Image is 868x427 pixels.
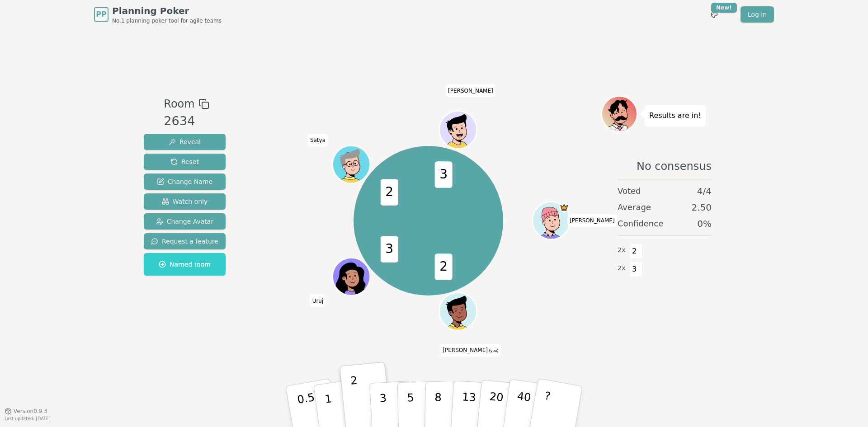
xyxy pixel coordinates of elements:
span: 4 / 4 [697,185,712,197]
span: Watch only [162,197,208,206]
span: Click to change your name [567,214,617,227]
span: (you) [488,349,499,353]
button: Change Name [144,174,226,190]
button: Version0.9.3 [5,408,47,415]
span: Average [618,201,651,214]
span: 2 x [618,263,626,273]
a: PPPlanning PokerNo.1 planning poker tool for agile teams [94,5,222,24]
span: 3 [380,236,398,263]
div: New! [711,3,737,13]
button: Named room [144,253,226,276]
span: 2 [380,179,398,206]
span: No.1 planning poker tool for agile teams [112,17,222,24]
span: 0 % [697,217,712,230]
span: Last updated: [DATE] [5,416,51,421]
span: 2 x [618,245,626,255]
span: Planning Poker [112,5,222,17]
button: Watch only [144,193,226,210]
button: New! [706,6,722,23]
button: Click to change your avatar [440,294,476,329]
span: Version 0.9.3 [14,408,47,415]
a: Log in [741,6,774,23]
button: Reveal [144,134,226,150]
span: Named room [159,260,211,269]
span: Change Name [157,177,212,186]
button: Reset [144,154,226,170]
span: Confidence [618,217,663,230]
span: Click to change your name [446,84,495,97]
p: Results are in! [649,109,701,122]
span: 2 [629,244,640,259]
span: 3 [629,262,640,277]
p: 2 [350,374,362,423]
div: 2634 [164,112,209,131]
span: PP [96,9,106,20]
span: Click to change your name [308,134,328,147]
span: 3 [434,161,452,188]
span: Click to change your name [440,344,500,357]
span: No consensus [637,159,712,174]
span: Request a feature [151,237,218,246]
button: Change Avatar [144,213,226,230]
span: Josh is the host [559,203,569,212]
span: Reset [170,157,199,166]
span: Reveal [169,137,201,146]
span: 2 [434,253,452,280]
span: Change Avatar [156,217,214,226]
span: Room [164,96,194,112]
span: Click to change your name [310,295,326,307]
span: Voted [618,185,641,197]
span: 2.50 [691,201,712,214]
button: Request a feature [144,233,226,249]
